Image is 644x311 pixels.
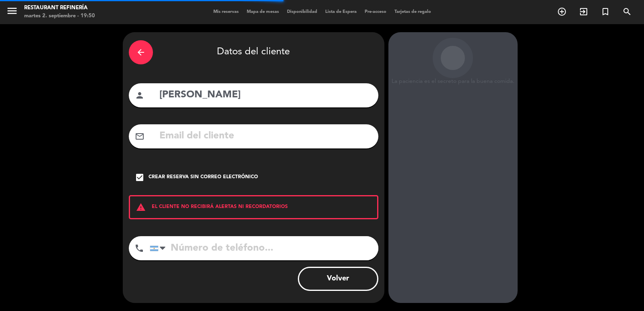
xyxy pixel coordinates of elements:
[390,10,435,14] span: Tarjetas de regalo
[283,10,321,14] span: Disponibilidad
[6,5,18,20] button: menu
[129,195,378,219] div: EL CLIENTE NO RECIBIRÁ ALERTAS NI RECORDATORIOS
[321,10,361,14] span: Lista de Espera
[150,236,378,260] input: Número de teléfono...
[24,4,95,12] div: Restaurant Refinería
[622,7,632,16] i: search
[159,128,372,144] input: Email del cliente
[150,237,169,260] div: Argentina: +54
[130,202,152,212] i: warning
[136,47,146,57] i: arrow_back
[243,10,283,14] span: Mapa de mesas
[361,10,390,14] span: Pre-acceso
[149,173,258,181] div: Crear reserva sin correo electrónico
[6,5,18,17] i: menu
[129,38,378,66] div: Datos del cliente
[557,7,567,16] i: add_circle_outline
[298,267,378,291] button: Volver
[601,7,610,16] i: turned_in_not
[24,12,95,20] div: martes 2. septiembre - 19:50
[134,243,144,253] i: phone
[135,132,144,141] i: mail_outline
[135,173,144,182] i: check_box
[209,10,243,14] span: Mis reservas
[388,78,518,85] div: La paciencia es el secreto para la buena comida.
[159,87,372,103] input: Nombre del cliente
[579,7,588,16] i: exit_to_app
[135,91,144,100] i: person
